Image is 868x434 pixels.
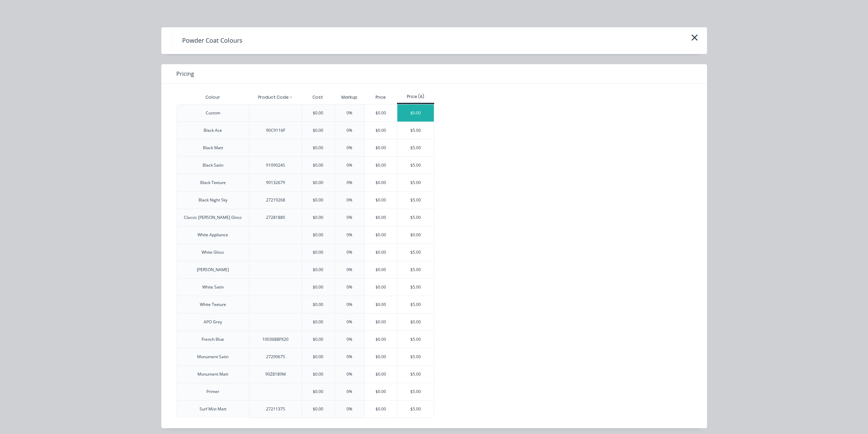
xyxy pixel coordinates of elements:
div: 0% [347,197,352,203]
div: 90C9116F [266,127,285,134]
div: $0.00 [365,192,397,209]
div: $0.00 [365,279,397,296]
div: Black Matt [203,145,223,151]
div: $0.00 [365,261,397,278]
div: $5.00 [397,401,434,418]
span: Pricing [176,70,194,78]
div: $0.00 [365,401,397,418]
div: 0% [347,249,352,255]
div: $0.00 [365,331,397,348]
div: $5.00 [397,261,434,278]
div: $0.00 [365,122,397,139]
div: 9109024S [266,162,285,168]
div: $0.00 [313,127,323,134]
div: $0.00 [365,157,397,174]
div: 0% [347,371,352,377]
div: $5.00 [397,383,434,400]
div: $0.00 [365,313,397,331]
div: Price [365,90,397,104]
div: 0% [347,319,352,325]
div: $0.00 [313,214,323,221]
div: 0% [347,354,352,360]
div: $5.00 [397,296,434,313]
h4: Powder Coat Colours [172,34,253,47]
div: 0% [347,406,352,412]
div: French Blue [202,336,224,342]
div: $0.00 [365,348,397,365]
div: 27281880 [266,214,285,221]
div: $5.00 [397,139,434,156]
div: 90Z8189M [265,371,286,377]
div: Markup [334,90,365,104]
div: $0.00 [365,174,397,191]
div: $5.00 [397,209,434,226]
div: $5.00 [397,192,434,209]
div: $0.00 [313,371,323,377]
div: $0.00 [313,354,323,360]
div: 0% [347,267,352,273]
div: $5.00 [397,174,434,191]
div: $0.00 [313,197,323,203]
div: $5.00 [397,366,434,383]
div: 0% [347,302,352,308]
div: 0% [347,389,352,395]
div: $0.00 [313,389,323,395]
div: Monument Satin [197,354,229,360]
div: Custom [206,110,220,116]
div: White Satin [202,284,224,290]
div: Price (A) [397,94,434,100]
div: 0% [347,180,352,186]
div: 0% [347,284,352,290]
div: Black Ace [204,127,222,134]
div: $0.00 [365,226,397,243]
div: $5.00 [397,157,434,174]
div: $0.00 [313,180,323,186]
div: $0.00 [313,249,323,255]
div: 2721137S [266,406,285,412]
div: Classic [PERSON_NAME] Gloss [184,214,242,221]
div: $0.00 [365,104,397,122]
div: $0.00 [397,104,434,122]
div: $0.00 [365,244,397,261]
div: White Appliance [197,232,228,238]
div: 90132679 [266,180,285,186]
div: Colour [200,89,225,106]
div: Product Code: - [253,89,298,106]
div: Surf Mist Matt [200,406,226,412]
div: $0.00 [365,139,397,156]
div: $0.00 [313,267,323,273]
div: $0.00 [365,383,397,400]
div: 0% [347,145,352,151]
div: White Texture [200,302,226,308]
div: 2729067S [266,354,285,360]
div: 0% [347,110,352,116]
div: $0.00 [365,296,397,313]
div: 0% [347,162,352,168]
div: 0% [347,127,352,134]
div: Black Night Sky [198,197,227,203]
div: $0.00 [397,313,434,331]
div: Monument Matt [197,371,228,377]
div: $0.00 [365,209,397,226]
div: 1003688PX20 [262,336,289,342]
div: $0.00 [313,284,323,290]
div: Primer [206,389,219,395]
div: APO Grey [204,319,222,325]
div: $5.00 [397,122,434,139]
div: Black Satin [203,162,223,168]
div: $0.00 [397,226,434,243]
div: $0.00 [313,336,323,342]
div: 0% [347,214,352,221]
div: White Gloss [202,249,224,255]
div: $0.00 [365,366,397,383]
div: Black Texture [200,180,226,186]
div: $0.00 [313,162,323,168]
div: $0.00 [313,232,323,238]
div: $0.00 [313,319,323,325]
div: $0.00 [313,406,323,412]
div: 0% [347,336,352,342]
div: $0.00 [313,110,323,116]
div: 0% [347,232,352,238]
div: $0.00 [313,302,323,308]
div: $0.00 [313,145,323,151]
